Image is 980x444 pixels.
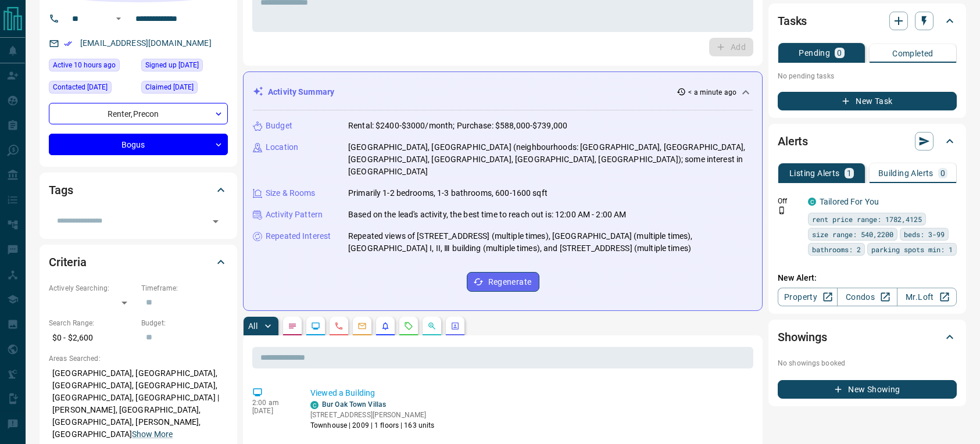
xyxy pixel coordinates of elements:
span: parking spots min: 1 [871,244,953,255]
p: All [248,322,257,330]
button: Regenerate [467,272,539,292]
div: Showings [778,323,957,351]
button: Show More [132,428,173,441]
div: Thu Dec 21 2023 [141,81,228,97]
button: New Task [778,92,957,110]
span: beds: 3-99 [904,228,945,240]
p: Budget [266,120,292,132]
button: New Showing [778,380,957,399]
div: Bogus [49,134,228,155]
h2: Showings [778,328,827,346]
p: Viewed a Building [310,387,749,399]
svg: Listing Alerts [381,321,390,331]
p: Actively Searching: [49,283,135,293]
p: Building Alerts [878,169,933,177]
p: Completed [892,49,933,58]
p: Activity Pattern [266,209,323,221]
div: Tags [49,176,228,204]
svg: Emails [357,321,367,331]
p: Repeated Interest [266,230,331,242]
svg: Requests [404,321,413,331]
svg: Opportunities [427,321,437,331]
a: [EMAIL_ADDRESS][DOMAIN_NAME] [80,38,212,48]
a: Tailored For You [820,197,879,206]
svg: Push Notification Only [778,206,786,214]
div: Sun Jul 27 2025 [49,81,135,97]
p: Off [778,196,801,206]
button: Open [112,12,126,26]
div: Criteria [49,248,228,276]
h2: Alerts [778,132,808,151]
svg: Lead Browsing Activity [311,321,320,331]
p: Based on the lead's activity, the best time to reach out is: 12:00 AM - 2:00 AM [348,209,626,221]
p: No showings booked [778,358,957,368]
div: Alerts [778,127,957,155]
p: $0 - $2,600 [49,328,135,348]
span: size range: 540,2200 [812,228,893,240]
a: Bur Oak Town Villas [322,400,386,409]
p: 0 [837,49,842,57]
div: Thu Dec 21 2023 [141,59,228,75]
p: New Alert: [778,272,957,284]
p: Search Range: [49,318,135,328]
p: Location [266,141,298,153]
h2: Tasks [778,12,807,30]
span: Contacted [DATE] [53,81,108,93]
p: [GEOGRAPHIC_DATA], [GEOGRAPHIC_DATA] (neighbourhoods: [GEOGRAPHIC_DATA], [GEOGRAPHIC_DATA], [GEOG... [348,141,753,178]
a: Mr.Loft [897,288,957,306]
svg: Notes [288,321,297,331]
svg: Calls [334,321,344,331]
p: [DATE] [252,407,293,415]
svg: Agent Actions [450,321,460,331]
p: [STREET_ADDRESS][PERSON_NAME] [310,410,434,420]
button: Open [208,213,224,230]
div: Wed Oct 15 2025 [49,59,135,75]
svg: Email Verified [64,40,72,48]
div: Tasks [778,7,957,35]
span: bathrooms: 2 [812,244,861,255]
p: 2:00 am [252,399,293,407]
h2: Criteria [49,253,87,271]
p: No pending tasks [778,67,957,85]
span: Active 10 hours ago [53,59,116,71]
a: Property [778,288,838,306]
p: 0 [940,169,945,177]
a: Condos [837,288,897,306]
p: < a minute ago [688,87,736,98]
span: Signed up [DATE] [145,59,199,71]
p: Rental: $2400-$3000/month; Purchase: $588,000-$739,000 [348,120,567,132]
p: Size & Rooms [266,187,316,199]
div: Renter , Precon [49,103,228,124]
p: Areas Searched: [49,353,228,364]
p: Activity Summary [268,86,334,98]
p: Budget: [141,318,228,328]
p: Timeframe: [141,283,228,293]
div: Activity Summary< a minute ago [253,81,753,103]
h2: Tags [49,181,73,199]
div: condos.ca [310,401,319,409]
p: Townhouse | 2009 | 1 floors | 163 units [310,420,434,431]
p: Listing Alerts [789,169,840,177]
p: Primarily 1-2 bedrooms, 1-3 bathrooms, 600-1600 sqft [348,187,548,199]
p: [GEOGRAPHIC_DATA], [GEOGRAPHIC_DATA], [GEOGRAPHIC_DATA], [GEOGRAPHIC_DATA], [GEOGRAPHIC_DATA], [G... [49,364,228,444]
span: rent price range: 1782,4125 [812,213,922,225]
p: Repeated views of [STREET_ADDRESS] (multiple times), [GEOGRAPHIC_DATA] (multiple times), [GEOGRAP... [348,230,753,255]
span: Claimed [DATE] [145,81,194,93]
div: condos.ca [808,198,816,206]
p: 1 [847,169,852,177]
p: Pending [799,49,830,57]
